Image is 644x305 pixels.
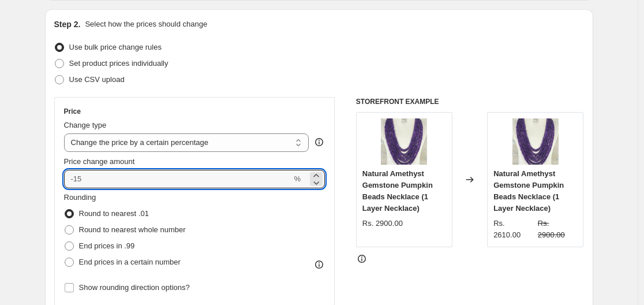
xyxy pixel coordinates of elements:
[64,107,81,116] h3: Price
[69,43,162,51] span: Use bulk price change rules
[313,136,325,148] div: help
[64,121,107,129] span: Change type
[294,174,301,183] span: %
[64,157,135,166] span: Price change amount
[381,118,427,165] img: 12_1_5e4fd5be-d4d5-49cf-ab51-4ec1bf7fe316_80x.jpg
[85,18,207,30] p: Select how the prices should change
[79,283,190,292] span: Show rounding direction options?
[356,97,584,106] h6: STOREFRONT EXAMPLE
[79,258,181,266] span: End prices in a certain number
[54,18,81,30] h2: Step 2.
[64,170,292,188] input: -15
[493,219,521,239] span: Rs. 2610.00
[79,241,135,250] span: End prices in .99
[64,193,96,202] span: Rounding
[512,118,559,165] img: 12_1_5e4fd5be-d4d5-49cf-ab51-4ec1bf7fe316_80x.jpg
[362,219,403,228] span: Rs. 2900.00
[69,59,169,68] span: Set product prices individually
[69,75,125,84] span: Use CSV upload
[79,209,149,218] span: Round to nearest .01
[79,225,186,234] span: Round to nearest whole number
[362,169,433,213] span: Natural Amethyst Gemstone Pumpkin Beads Necklace (1 Layer Necklace)
[538,219,565,239] span: Rs. 2900.00
[493,169,564,213] span: Natural Amethyst Gemstone Pumpkin Beads Necklace (1 Layer Necklace)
